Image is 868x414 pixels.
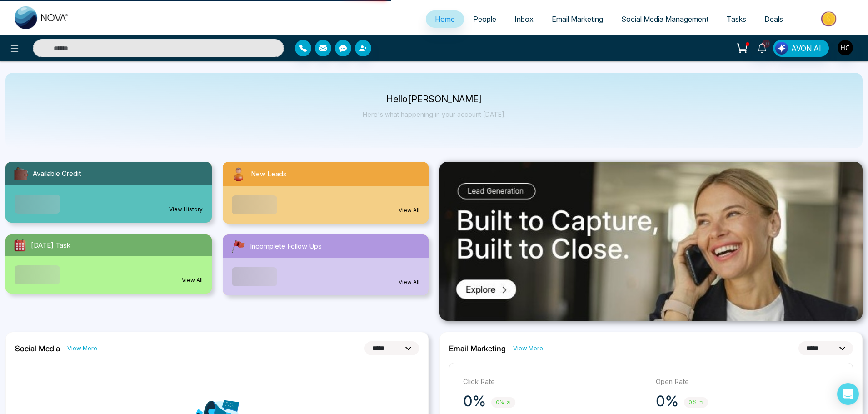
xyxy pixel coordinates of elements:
img: Lead Flow [775,42,788,55]
span: Home [435,15,455,24]
a: 10+ [751,40,773,55]
img: availableCredit.svg [13,165,29,182]
a: View All [399,278,419,286]
p: 0% [463,392,486,410]
p: Click Rate [463,377,647,387]
a: Incomplete Follow UpsView All [217,234,434,295]
span: Inbox [514,15,534,24]
span: People [473,15,496,24]
span: 0% [684,397,708,408]
a: Home [426,10,464,28]
img: Market-place.gif [797,9,863,29]
a: Inbox [505,10,543,28]
a: Email Marketing [543,10,612,28]
h2: Social Media [15,344,60,353]
span: [DATE] Task [31,240,70,251]
img: followUps.svg [230,238,246,254]
a: View More [67,344,97,353]
span: 0% [491,397,515,408]
span: New Leads [251,169,287,180]
span: Social Media Management [621,15,708,24]
a: Social Media Management [612,10,718,28]
p: Hello [PERSON_NAME] [363,95,506,103]
img: newLeads.svg [230,165,247,183]
button: AVON AI [773,40,829,57]
span: Deals [764,15,783,24]
span: Incomplete Follow Ups [250,241,322,252]
p: Open Rate [656,377,839,387]
a: Tasks [718,10,755,28]
span: Available Credit [33,169,81,179]
span: 10+ [762,40,770,48]
span: AVON AI [791,43,821,54]
img: User Avatar [838,40,853,55]
span: Email Marketing [552,15,603,24]
img: Nova CRM Logo [15,6,69,29]
p: 0% [656,392,678,410]
span: Tasks [727,15,746,24]
img: todayTask.svg [13,238,27,253]
a: Deals [755,10,792,28]
h2: Email Marketing [449,344,506,353]
div: Open Intercom Messenger [837,383,859,405]
a: View All [182,276,203,284]
a: View History [169,205,203,214]
img: . [439,162,863,321]
a: New LeadsView All [217,162,434,224]
a: View More [513,344,543,353]
a: People [464,10,505,28]
a: View All [399,206,419,214]
p: Here's what happening in your account [DATE]. [363,110,506,118]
